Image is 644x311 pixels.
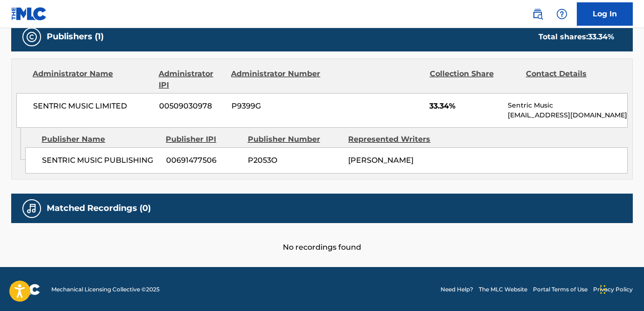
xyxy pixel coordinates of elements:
[11,284,40,295] img: logo
[166,155,241,166] span: 00691477506
[159,68,224,91] div: Administrator IPI
[539,31,614,43] div: Total shares:
[588,32,614,41] span: 33.34 %
[430,68,519,91] div: Collection Share
[577,2,633,26] a: Log In
[429,101,501,112] span: 33.34%
[33,68,152,91] div: Administrator Name
[528,5,547,23] a: Public Search
[42,134,159,145] div: Publisher Name
[248,134,342,145] div: Publisher Number
[508,110,627,120] p: [EMAIL_ADDRESS][DOMAIN_NAME]
[159,101,224,112] span: 00509030978
[348,156,413,165] span: [PERSON_NAME]
[553,5,571,23] div: Help
[11,7,47,21] img: MLC Logo
[597,266,644,311] iframe: Chat Widget
[47,31,104,42] h5: Publishers (1)
[231,101,321,112] span: P9399G
[348,134,442,145] div: Represented Writers
[26,203,37,214] img: Matched Recordings
[51,285,160,294] span: Mechanical Licensing Collective © 2025
[248,155,342,166] span: P2053O
[441,285,473,294] a: Need Help?
[532,8,543,20] img: search
[479,285,527,294] a: The MLC Website
[526,68,615,91] div: Contact Details
[26,31,37,43] img: Publishers
[556,8,567,20] img: help
[508,101,627,110] p: Sentric Music
[42,155,159,166] span: SENTRIC MUSIC PUBLISHING
[33,101,152,112] span: SENTRIC MUSIC LIMITED
[47,203,151,214] h5: Matched Recordings (0)
[231,68,320,91] div: Administrator Number
[11,223,633,253] div: No recordings found
[593,285,633,294] a: Privacy Policy
[533,285,588,294] a: Portal Terms of Use
[600,275,606,304] div: Drag
[166,134,240,145] div: Publisher IPI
